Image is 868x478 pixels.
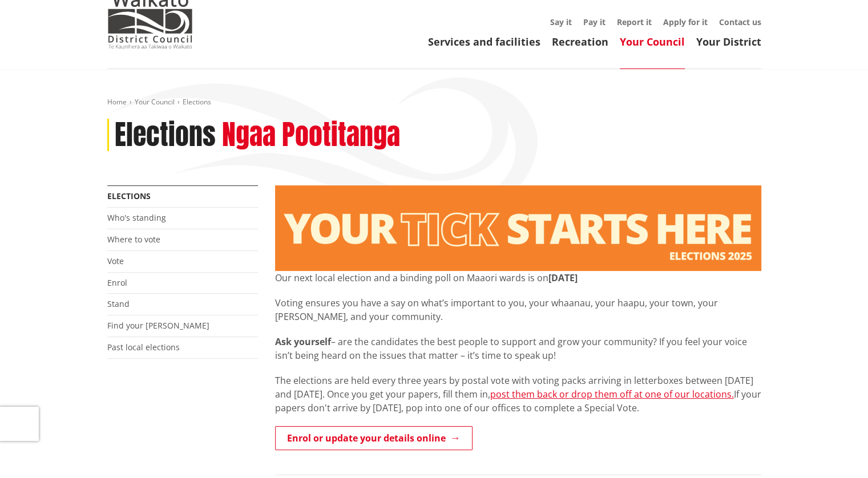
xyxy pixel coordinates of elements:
img: Elections - Website banner [275,185,761,271]
a: Your Council [620,35,685,48]
a: Services and facilities [428,35,540,48]
a: Say it [550,17,572,27]
a: Vote [107,256,124,266]
p: Our next local election and a binding poll on Maaori wards is on [275,271,761,285]
h1: Elections [115,119,216,152]
a: Enrol or update your details online [275,426,473,450]
a: Where to vote [107,234,160,245]
a: Who's standing [107,212,166,223]
strong: Ask yourself [275,335,331,348]
span: Elections [183,97,211,107]
a: Report it [617,17,652,27]
strong: [DATE] [548,272,578,284]
a: Past local elections [107,342,180,353]
a: Contact us [719,17,761,27]
a: Enrol [107,277,127,288]
a: Elections [107,191,151,201]
p: The elections are held every three years by postal vote with voting packs arriving in letterboxes... [275,374,761,415]
p: Voting ensures you have a say on what’s important to you, your whaanau, your haapu, your town, yo... [275,296,761,323]
p: – are the candidates the best people to support and grow your community? If you feel your voice i... [275,335,761,362]
a: post them back or drop them off at one of our locations. [490,388,734,400]
a: Pay it [583,17,605,27]
a: Recreation [552,35,608,48]
iframe: Messenger Launcher [815,430,857,471]
a: Stand [107,298,130,309]
nav: breadcrumb [107,98,761,107]
a: Your District [696,35,761,48]
a: Your Council [135,97,175,107]
a: Home [107,97,127,107]
a: Apply for it [663,17,708,27]
h2: Ngaa Pootitanga [222,119,400,152]
a: Find your [PERSON_NAME] [107,320,209,331]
